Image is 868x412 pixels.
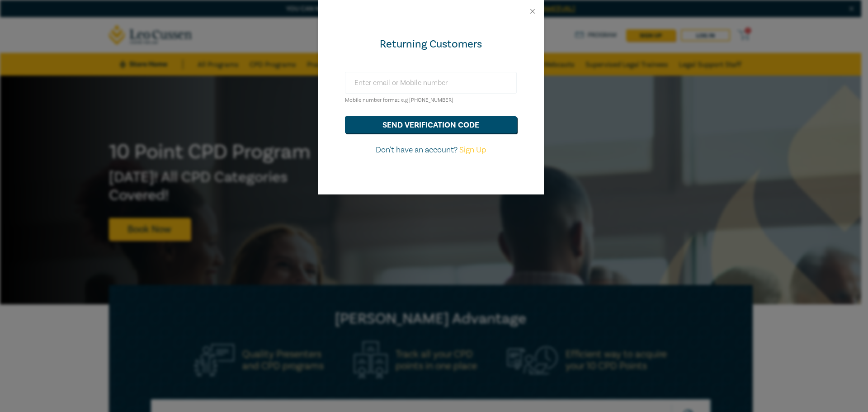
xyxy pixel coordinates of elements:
[528,7,537,15] button: Close
[345,72,517,94] input: Enter email or Mobile number
[345,97,453,104] small: Mobile number format e.g [PHONE_NUMBER]
[345,116,517,133] button: send verification code
[459,145,486,155] a: Sign Up
[345,144,517,156] p: Don't have an account?
[345,37,517,52] div: Returning Customers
